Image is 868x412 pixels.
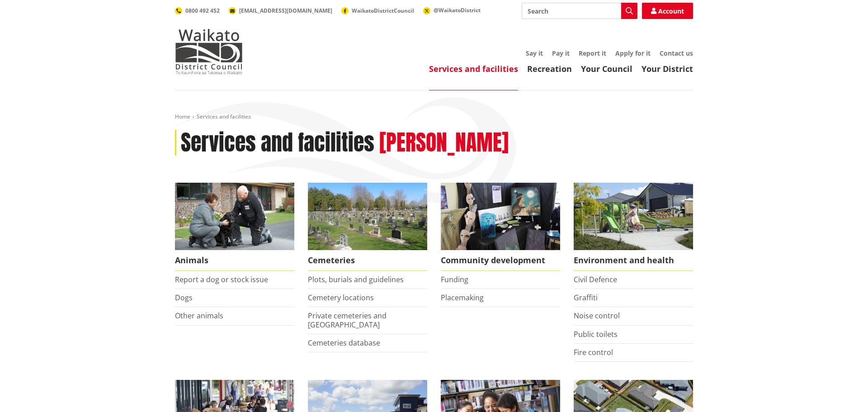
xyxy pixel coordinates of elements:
[574,311,620,321] a: Noise control
[526,49,543,57] a: Say it
[197,113,251,120] span: Services and facilities
[181,130,374,156] h1: Services and facilities
[441,183,560,271] a: Matariki Travelling Suitcase Art Exhibition Community development
[660,49,693,57] a: Contact us
[239,7,332,14] span: [EMAIL_ADDRESS][DOMAIN_NAME]
[579,49,606,57] a: Report it
[574,347,613,357] a: Fire control
[581,63,632,74] a: Your Council
[574,275,617,284] a: Civil Defence
[642,63,693,74] a: Your District
[527,63,572,74] a: Recreation
[552,49,570,57] a: Pay it
[574,183,693,271] a: New housing in Pokeno Environment and health
[175,113,693,121] nav: breadcrumb
[441,275,468,284] a: Funding
[175,183,294,250] img: Animal Control
[175,7,220,14] a: 0800 492 452
[175,113,190,120] a: Home
[441,250,560,271] span: Community development
[229,7,332,14] a: [EMAIL_ADDRESS][DOMAIN_NAME]
[308,183,427,250] img: Huntly Cemetery
[175,311,223,321] a: Other animals
[308,183,427,271] a: Huntly Cemetery Cemeteries
[175,29,243,74] img: Waikato District Council - Te Kaunihera aa Takiwaa o Waikato
[185,7,220,14] span: 0800 492 452
[574,183,693,250] img: New housing in Pokeno
[175,275,268,284] a: Report a dog or stock issue
[308,250,427,271] span: Cemeteries
[441,183,560,250] img: Matariki Travelling Suitcase Art Exhibition
[308,338,380,348] a: Cemeteries database
[574,293,598,303] a: Graffiti
[175,293,193,303] a: Dogs
[574,250,693,271] span: Environment and health
[642,3,693,19] a: Account
[574,329,618,339] a: Public toilets
[441,293,484,303] a: Placemaking
[175,183,294,271] a: Waikato District Council Animal Control team Animals
[352,7,414,14] span: WaikatoDistrictCouncil
[434,6,481,14] span: @WaikatoDistrict
[308,275,404,284] a: Plots, burials and guidelines
[423,6,481,14] a: @WaikatoDistrict
[379,130,509,156] h2: [PERSON_NAME]
[308,293,374,303] a: Cemetery locations
[175,250,294,271] span: Animals
[615,49,651,57] a: Apply for it
[308,311,387,329] a: Private cemeteries and [GEOGRAPHIC_DATA]
[522,3,637,19] input: Search input
[341,7,414,14] a: WaikatoDistrictCouncil
[429,63,518,74] a: Services and facilities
